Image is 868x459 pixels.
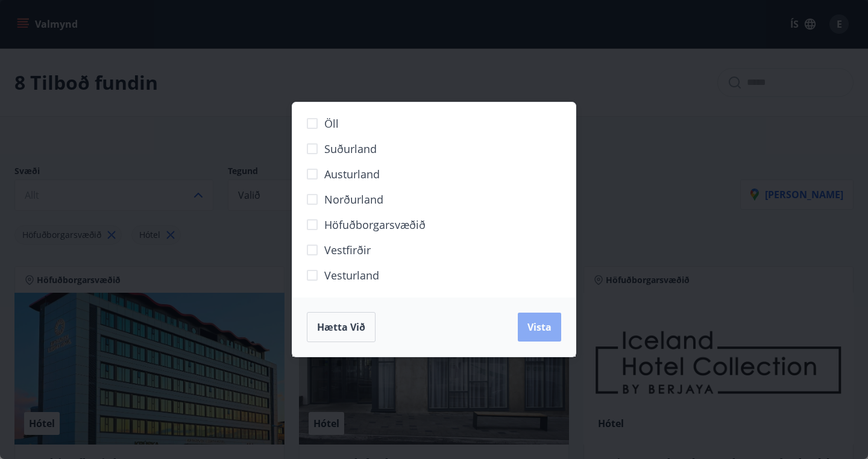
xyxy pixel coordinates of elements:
[307,312,376,342] button: Hætta við
[324,166,380,182] span: Austurland
[324,192,383,207] span: Norðurland
[324,217,426,233] span: Höfuðborgarsvæðið
[324,116,339,131] span: Öll
[518,313,561,342] button: Vista
[324,267,379,283] span: Vesturland
[317,320,365,334] span: Hætta við
[324,242,371,258] span: Vestfirðir
[324,141,377,157] span: Suðurland
[527,320,552,334] span: Vista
